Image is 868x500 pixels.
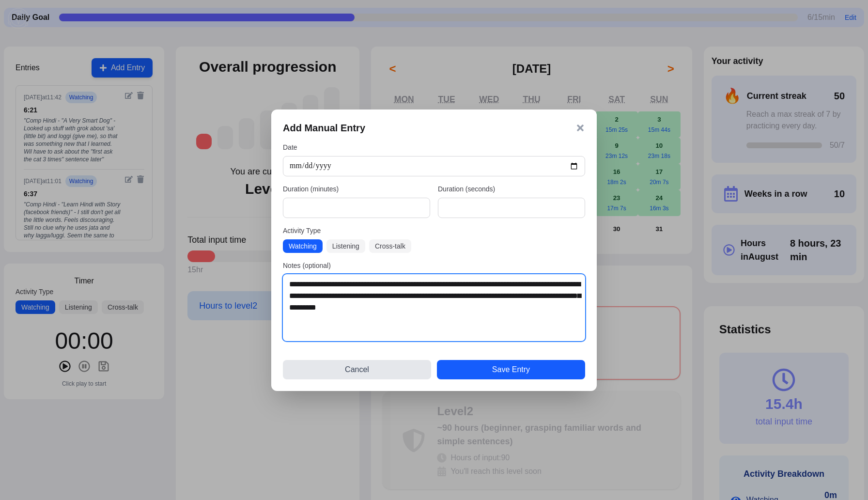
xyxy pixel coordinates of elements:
label: Duration (minutes) [283,184,430,194]
button: Cross-talk [369,239,411,253]
h3: Add Manual Entry [283,121,365,135]
button: Save Entry [437,360,585,379]
label: Date [283,142,585,152]
label: Notes (optional) [283,261,585,270]
button: Listening [326,239,365,253]
label: Activity Type [283,226,585,235]
button: Watching [283,239,323,253]
label: Duration (seconds) [438,184,585,194]
button: Cancel [283,360,431,379]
